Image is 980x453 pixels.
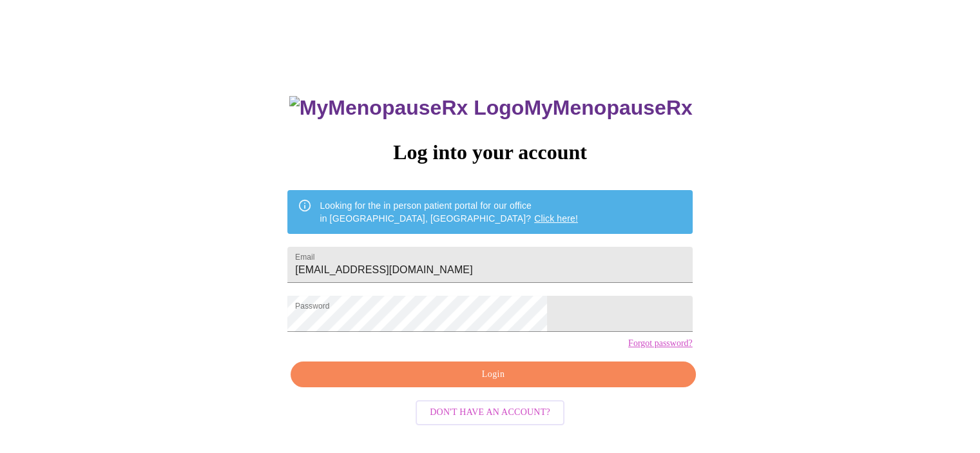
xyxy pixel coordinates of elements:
a: Forgot password? [628,338,693,349]
span: Don't have an account? [430,405,550,421]
a: Don't have an account? [412,406,568,417]
button: Don't have an account? [416,400,564,425]
span: Login [305,367,680,383]
h3: Log into your account [287,140,692,164]
h3: MyMenopauseRx [289,96,693,120]
button: Login [291,361,695,388]
a: Click here! [534,213,578,224]
img: MyMenopauseRx Logo [289,96,524,120]
div: Looking for the in person patient portal for our office in [GEOGRAPHIC_DATA], [GEOGRAPHIC_DATA]? [320,194,578,230]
